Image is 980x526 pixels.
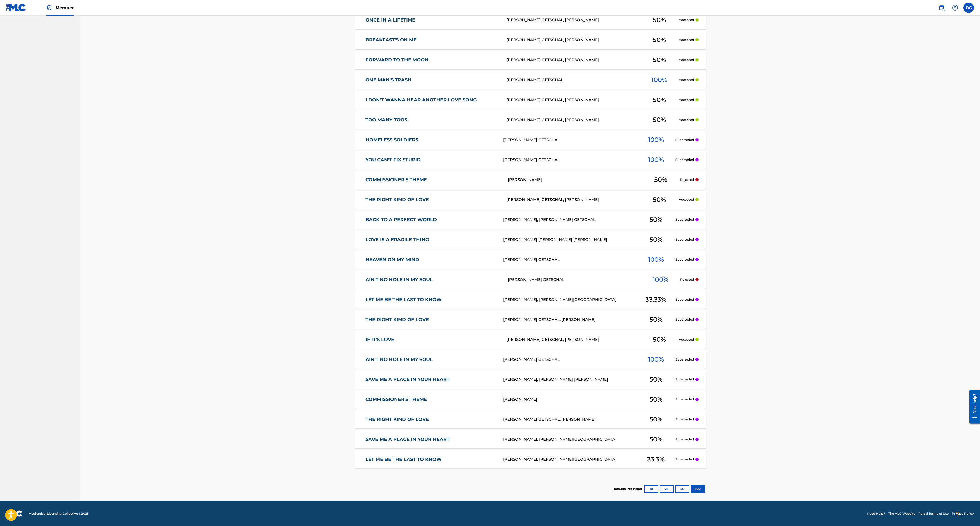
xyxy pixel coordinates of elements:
[954,501,980,526] div: Chat Widget
[507,97,640,103] div: [PERSON_NAME] GETSCHAL, [PERSON_NAME]
[963,3,974,13] div: User Menu
[503,257,637,263] div: [PERSON_NAME] GETSCHAL
[365,197,500,203] a: THE RIGHT KIND OF LOVE
[365,257,496,263] a: HEAVEN ON MY MIND
[679,197,694,202] p: Accepted
[507,17,640,23] div: [PERSON_NAME] GETSCHAL, [PERSON_NAME]
[29,511,89,516] span: Mechanical Licensing Collective © 2025
[503,217,637,223] div: [PERSON_NAME], [PERSON_NAME] GETSCHAL
[614,487,643,491] p: Results Per Page:
[675,397,694,402] p: Superseded
[503,157,637,163] div: [PERSON_NAME] GETSCHAL
[503,417,637,423] div: [PERSON_NAME] GETSCHAL, [PERSON_NAME]
[365,357,496,363] a: AIN'T NO HOLE IN MY SOUL
[952,511,974,516] a: Privacy Policy
[675,357,694,362] p: Superseded
[645,295,666,304] span: 33.33 %
[365,417,496,423] a: THE RIGHT KIND OF LOVE
[508,177,641,183] div: [PERSON_NAME]
[675,317,694,322] p: Superseded
[675,417,694,422] p: Superseded
[679,117,694,122] p: Accepted
[46,5,52,11] img: Top Rightsholder
[508,277,641,283] div: [PERSON_NAME] GETSCHAL
[679,18,694,22] p: Accepted
[679,98,694,102] p: Accepted
[365,137,496,143] a: HOMELESS SOLDIERS
[653,35,666,45] span: 50 %
[956,506,959,522] div: Drag
[365,437,496,442] a: SAVE ME A PLACE IN YOUR HEART
[365,456,496,462] a: LET ME BE THE LAST TO KNOW
[365,77,500,83] a: ONE MAN'S TRASH
[507,77,640,83] div: [PERSON_NAME] GETSCHAL
[660,485,674,493] button: 25
[365,397,496,403] a: COMMISSIONER'S THEME
[950,3,960,13] div: Help
[888,511,915,516] a: The MLC Website
[675,485,689,493] button: 50
[653,195,666,204] span: 50 %
[503,377,637,383] div: [PERSON_NAME], [PERSON_NAME] [PERSON_NAME]
[650,415,662,424] span: 50 %
[675,157,694,162] p: Superseded
[675,137,694,142] p: Superseded
[503,317,637,323] div: [PERSON_NAME] GETSCHAL, [PERSON_NAME]
[679,78,694,82] p: Accepted
[507,117,640,123] div: [PERSON_NAME] GETSCHAL, [PERSON_NAME]
[650,435,662,444] span: 50 %
[952,5,958,11] img: help
[654,175,667,184] span: 50 %
[691,485,705,493] button: 100
[503,237,637,243] div: [PERSON_NAME] [PERSON_NAME] [PERSON_NAME]
[365,217,496,223] a: BACK TO A PERFECT WORLD
[679,58,694,62] p: Accepted
[365,297,496,303] a: LET ME BE THE LAST TO KNOW
[648,135,664,144] span: 100 %
[503,397,637,403] div: [PERSON_NAME]
[675,257,694,262] p: Superseded
[653,335,666,344] span: 50 %
[653,55,666,65] span: 50 %
[653,115,666,124] span: 50 %
[675,237,694,242] p: Superseded
[867,511,885,516] a: Need Help?
[653,15,666,25] span: 50 %
[675,377,694,382] p: Superseded
[365,237,496,243] a: LOVE IS A FRAGILE THING
[647,455,665,464] span: 33.3 %
[648,155,664,164] span: 100 %
[6,510,22,517] img: logo
[365,177,501,183] a: COMMISSIONER'S THEME
[365,117,500,123] a: TOO MANY TOOS
[651,75,667,85] span: 100 %
[365,57,500,63] a: FORWARD TO THE MOON
[365,277,501,283] a: AIN'T NO HOLE IN MY SOUL
[648,255,664,264] span: 100 %
[503,456,637,462] div: [PERSON_NAME], [PERSON_NAME][GEOGRAPHIC_DATA]
[936,3,947,13] a: Public Search
[365,17,500,23] a: ONCE IN A LIFETIME
[56,5,74,11] span: Member
[680,177,694,182] p: Rejected
[648,355,664,364] span: 100 %
[653,95,666,105] span: 50 %
[965,384,980,430] iframe: Resource Center
[365,337,500,343] a: IF IT'S LOVE
[365,317,496,323] a: THE RIGHT KIND OF LOVE
[644,485,658,493] button: 10
[503,357,637,363] div: [PERSON_NAME] GETSCHAL
[365,377,496,383] a: SAVE ME A PLACE IN YOUR HEART
[365,97,500,103] a: I DON'T WANNA HEAR ANOTHER LOVE SONG
[680,277,694,282] p: Rejected
[675,437,694,442] p: Superseded
[650,315,662,324] span: 50 %
[503,137,637,143] div: [PERSON_NAME] GETSCHAL
[675,297,694,302] p: Superseded
[507,37,640,43] div: [PERSON_NAME] GETSCHAL, [PERSON_NAME]
[507,337,640,343] div: [PERSON_NAME] GETSCHAL, [PERSON_NAME]
[365,37,500,43] a: BREAKFAST'S ON ME
[918,511,949,516] a: Portal Terms of Use
[365,157,496,163] a: YOU CAN'T FIX STUPID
